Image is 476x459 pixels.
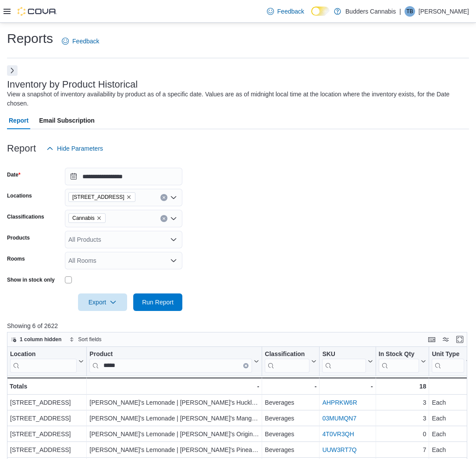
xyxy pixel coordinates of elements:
label: Rooms [7,255,25,262]
button: Unit Type [432,350,471,373]
span: Cannabis [68,213,106,223]
div: [STREET_ADDRESS] [10,445,84,455]
div: Unit Type [432,350,464,373]
button: Remove Cannabis from selection in this group [96,215,102,221]
button: Open list of options [170,194,177,201]
img: Cova [18,7,57,16]
span: Export [83,293,122,311]
span: Cannabis [72,214,95,222]
div: [STREET_ADDRESS] [10,398,84,408]
p: [PERSON_NAME] [419,6,469,17]
a: 4T0VR3QH [322,431,354,438]
div: Each [432,413,471,424]
button: Clear input [243,363,249,368]
div: [PERSON_NAME]'s Lemonade | [PERSON_NAME]'s Pineapple Lemonade | 355ml [89,445,259,455]
label: Show in stock only [7,276,55,283]
button: Location [10,350,84,373]
a: Feedback [263,3,308,20]
button: Open list of options [170,257,177,264]
div: Location [10,350,77,359]
div: - [432,381,471,392]
button: Open list of options [170,215,177,222]
label: Classifications [7,213,44,220]
div: Product [89,350,252,359]
div: [STREET_ADDRESS] [10,413,84,424]
div: View a snapshot of inventory availability by product as of a specific date. Values are as of midn... [7,90,465,108]
div: - [89,381,259,392]
span: Feedback [277,7,304,16]
div: Beverages [265,413,316,424]
button: Enter fullscreen [455,334,465,345]
span: Dark Mode [311,16,312,16]
div: Classification [265,350,309,359]
h3: Inventory by Product Historical [7,79,138,90]
p: Budders Cannabis [345,6,396,17]
button: Hide Parameters [43,140,107,157]
button: Sort fields [66,334,105,345]
button: Keyboard shortcuts [426,334,437,345]
div: 3 [379,413,426,424]
label: Products [7,234,30,241]
div: - [322,381,373,392]
div: In Stock Qty [379,350,419,359]
span: Feedback [72,37,99,46]
div: 0 [379,429,426,440]
button: SKU [322,350,373,373]
input: Press the down key to open a popover containing a calendar. [65,168,182,185]
span: [STREET_ADDRESS] [72,193,124,201]
div: Totals [10,381,84,392]
div: SKU [322,350,366,359]
span: Hide Parameters [57,144,103,153]
div: - [265,381,316,392]
div: In Stock Qty [379,350,419,373]
span: TB [406,6,413,17]
div: 3 [379,398,426,408]
div: Beverages [265,398,316,408]
span: Email Subscription [39,112,95,129]
a: UUW3RT7Q [322,447,356,454]
p: | [399,6,401,17]
a: AHPRKW6R [322,399,357,406]
a: Feedback [58,32,103,50]
button: Remove 1212 Dundas St. W. D from selection in this group [126,194,131,200]
p: Showing 6 of 2622 [7,321,472,330]
button: Classification [265,350,316,373]
span: 1 column hidden [20,336,61,343]
div: Unit Type [432,350,464,359]
div: [STREET_ADDRESS] [10,429,84,440]
div: Trevor Bell [405,6,415,17]
div: Beverages [265,429,316,440]
div: Each [432,398,471,408]
span: Sort fields [78,336,101,343]
button: Display options [440,334,451,345]
h3: Report [7,143,36,154]
h1: Reports [7,30,53,47]
button: Run Report [133,293,182,311]
div: Location [10,350,77,373]
div: 7 [379,445,426,455]
div: 18 [379,381,426,392]
button: Open list of options [170,236,177,243]
button: Next [7,65,18,76]
span: 1212 Dundas St. W. D [68,192,135,202]
button: 1 column hidden [7,334,65,345]
span: Report [9,112,28,129]
input: Dark Mode [311,7,330,16]
div: SKU URL [322,350,366,373]
div: [PERSON_NAME]'s Lemonade | [PERSON_NAME]'s Original Lemonade | 355ml [89,429,259,440]
label: Date [7,171,21,178]
div: Each [432,445,471,455]
a: 03MUMQN7 [322,415,356,422]
div: Beverages [265,445,316,455]
div: Each [432,429,471,440]
button: Export [78,293,127,311]
label: Locations [7,192,32,199]
div: Product [89,350,252,373]
button: ProductClear input [89,350,259,373]
span: Run Report [142,298,174,307]
button: In Stock Qty [379,350,426,373]
div: [PERSON_NAME]'s Lemonade | [PERSON_NAME]'s Huckleberry Lemonade | 355ml [89,398,259,408]
div: [PERSON_NAME]'s Lemonade | [PERSON_NAME]'s Mango Lemonade | 355ml [89,413,259,424]
button: Clear input [160,194,167,201]
button: Clear input [160,215,167,222]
